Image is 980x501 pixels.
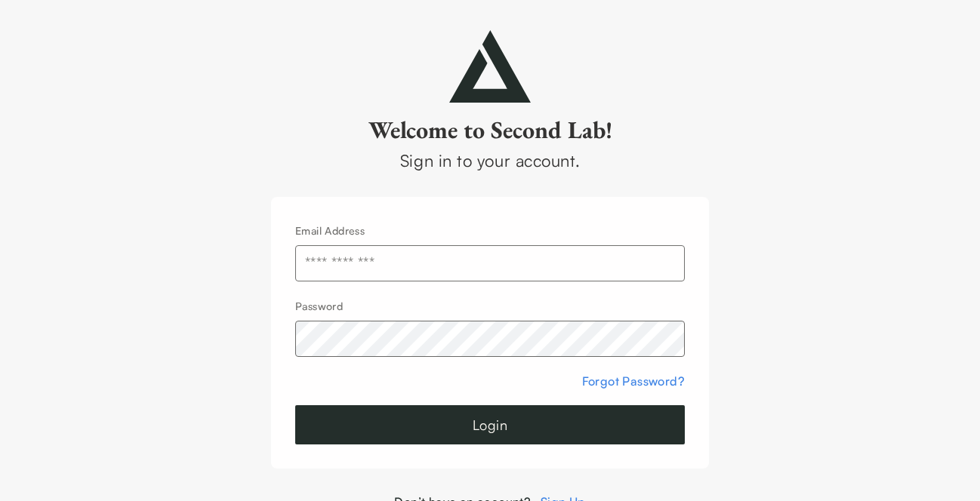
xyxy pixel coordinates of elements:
label: Email Address [295,224,365,237]
div: Sign in to your account. [271,148,709,173]
a: Forgot Password? [582,373,685,389]
label: Password [295,300,343,312]
button: Login [295,405,685,444]
h2: Welcome to Second Lab! [271,115,709,145]
img: secondlab-logo [449,30,531,103]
